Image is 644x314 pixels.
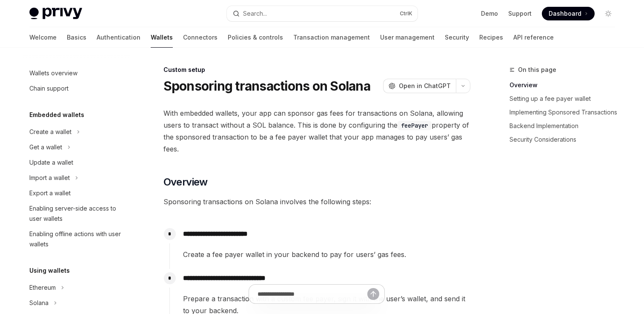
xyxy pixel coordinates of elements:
[29,142,62,152] div: Get a wallet
[29,83,69,94] div: Chain support
[163,66,470,74] div: Custom setup
[23,201,132,226] a: Enabling server-side access to user wallets
[400,10,412,17] span: Ctrl K
[29,229,126,249] div: Enabling offline actions with user wallets
[508,9,532,18] a: Support
[509,133,622,146] a: Security Considerations
[67,27,86,48] a: Basics
[367,288,379,300] button: Send message
[518,65,556,75] span: On this page
[163,78,370,94] h1: Sponsoring transactions on Solana
[23,226,132,252] a: Enabling offline actions with user wallets
[479,27,503,48] a: Recipes
[227,6,418,21] button: Search...CtrlK
[601,7,615,20] button: Toggle dark mode
[399,82,451,90] span: Open in ChatGPT
[29,110,84,120] h5: Embedded wallets
[29,298,49,308] div: Solana
[97,27,140,48] a: Authentication
[29,173,70,183] div: Import a wallet
[243,9,267,19] div: Search...
[445,27,469,48] a: Security
[29,265,70,276] h5: Using wallets
[23,155,132,170] a: Update a wallet
[542,7,595,20] a: Dashboard
[163,196,470,208] span: Sponsoring transactions on Solana involves the following steps:
[23,186,132,201] a: Export a wallet
[23,66,132,81] a: Wallets overview
[29,27,57,48] a: Welcome
[183,27,218,48] a: Connectors
[163,175,208,189] span: Overview
[29,188,71,198] div: Export a wallet
[29,68,77,78] div: Wallets overview
[509,92,622,106] a: Setting up a fee payer wallet
[398,121,432,130] code: feePayer
[383,79,456,93] button: Open in ChatGPT
[513,27,554,48] a: API reference
[509,119,622,133] a: Backend Implementation
[549,9,581,18] span: Dashboard
[29,203,126,224] div: Enabling server-side access to user wallets
[151,27,173,48] a: Wallets
[29,8,82,20] img: light logo
[23,81,132,96] a: Chain support
[509,78,622,92] a: Overview
[293,27,370,48] a: Transaction management
[29,127,72,137] div: Create a wallet
[163,107,470,155] span: With embedded wallets, your app can sponsor gas fees for transactions on Solana, allowing users t...
[509,106,622,119] a: Implementing Sponsored Transactions
[29,283,56,293] div: Ethereum
[481,9,498,18] a: Demo
[228,27,283,48] a: Policies & controls
[29,157,73,168] div: Update a wallet
[183,248,470,260] span: Create a fee payer wallet in your backend to pay for users’ gas fees.
[380,27,435,48] a: User management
